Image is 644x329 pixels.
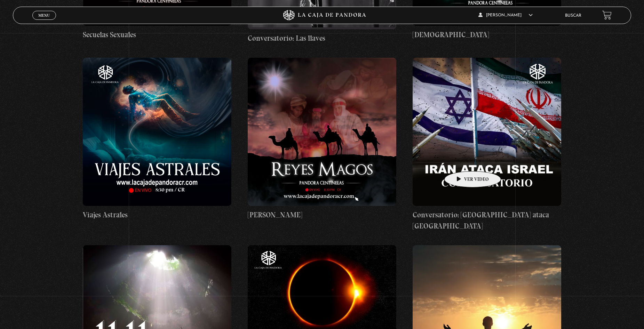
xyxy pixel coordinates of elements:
[83,209,231,220] h4: Viajes Astrales
[413,209,561,231] h4: Conversatorio: [GEOGRAPHIC_DATA] ataca [GEOGRAPHIC_DATA]
[478,13,533,17] span: [PERSON_NAME]
[83,29,231,40] h4: Secuelas Sexuales
[413,58,561,231] a: Conversatorio: [GEOGRAPHIC_DATA] ataca [GEOGRAPHIC_DATA]
[36,19,52,24] span: Cerrar
[248,58,396,220] a: [PERSON_NAME]
[565,14,581,18] a: Buscar
[248,33,396,44] h4: Conversatorio: Las llaves
[248,209,396,220] h4: [PERSON_NAME]
[413,29,561,40] h4: [DEMOGRAPHIC_DATA]
[38,13,50,17] span: Menu
[602,10,612,20] a: View your shopping cart
[83,58,231,220] a: Viajes Astrales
